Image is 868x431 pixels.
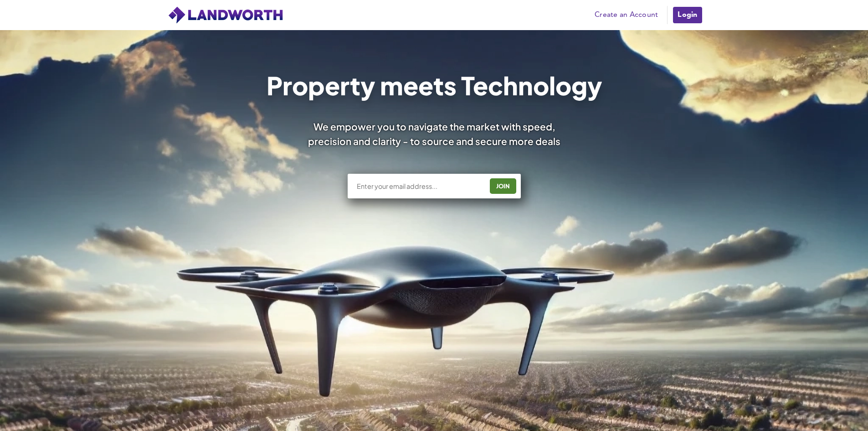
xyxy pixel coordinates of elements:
div: We empower you to navigate the market with speed, precision and clarity - to source and secure mo... [296,119,573,148]
h1: Property meets Technology [266,73,602,98]
a: Create an Account [590,8,663,22]
a: Login [672,6,703,24]
input: Enter your email address... [356,182,483,191]
button: JOIN [490,178,516,194]
div: JOIN [493,179,514,193]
